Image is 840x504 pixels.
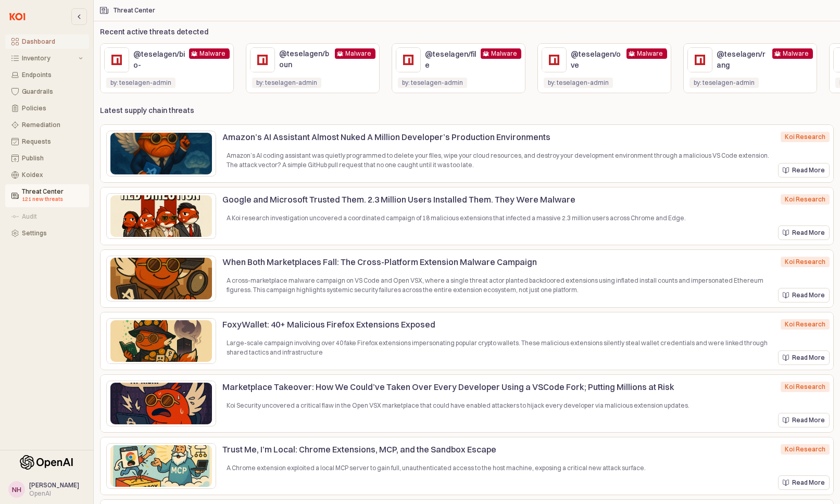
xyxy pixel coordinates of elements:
[279,48,331,70] p: @teselagen/boun
[778,225,830,240] button: Read More
[22,195,83,204] div: 121 new threats
[792,354,825,362] p: Read More
[785,319,825,330] div: Koi Research
[792,478,825,487] p: Read More
[5,68,89,82] button: Endpoints
[8,481,25,498] button: NH
[778,475,830,490] button: Read More
[5,34,89,49] button: Dashboard
[5,101,89,116] button: Policies
[22,38,83,45] div: Dashboard
[227,151,770,170] p: Amazon’s AI coding assistant was quietly programmed to delete your files, wipe your cloud resourc...
[22,88,83,95] div: Guardrails
[717,49,768,71] p: @teselagen/rang
[425,49,477,71] p: @teselagen/file
[227,463,770,473] p: A Chrome extension exploited a local MCP server to gain full, unauthenticated access to the host ...
[133,49,185,71] p: @teselagen/bio-
[5,168,89,182] button: Koidex
[683,43,817,93] div: @teselagen/rangMalwareby: teselagen-admin
[5,226,89,241] button: Settings
[22,188,83,204] div: Threat Center
[246,43,380,93] div: @teselagen/bounMalwareby: teselagen-admin
[22,230,83,237] div: Settings
[29,489,79,498] div: OpenAI
[22,71,83,79] div: Endpoints
[778,350,830,365] button: Read More
[5,118,89,132] button: Remediation
[199,48,225,59] div: Malware
[222,443,758,456] p: Trust Me, I’m Local: Chrome Extensions, MCP, and the Sandbox Escape
[222,193,758,206] p: Google and Microsoft Trusted Them. 2.3 Million Users Installed Them. They Were Malware
[5,151,89,166] button: Publish
[785,382,825,392] div: Koi Research
[114,7,155,14] div: Threat Center
[222,131,758,143] p: Amazon’s AI Assistant Almost Nuked A Million Developer’s Production Environments
[392,43,525,93] div: @teselagen/fileMalwareby: teselagen-admin
[785,132,825,142] div: Koi Research
[537,43,671,93] div: @teselagen/oveMalwareby: teselagen-admin
[402,78,463,88] div: by: teselagen-admin
[491,48,517,59] div: Malware
[100,43,234,93] div: @teselagen/bio-Malwareby: teselagen-admin
[100,105,194,116] p: Latest supply chain threats
[792,416,825,424] p: Read More
[100,27,208,37] p: Recent active threats detected
[227,338,770,357] p: Large-scale campaign involving over 40 fake Firefox extensions impersonating popular crypto walle...
[785,194,825,205] div: Koi Research
[548,78,609,88] div: by: teselagen-admin
[22,105,83,112] div: Policies
[345,48,371,59] div: Malware
[222,256,758,268] p: When Both Marketplaces Fall: The Cross-Platform Extension Malware Campaign
[22,213,83,220] div: Audit
[5,84,89,99] button: Guardrails
[792,166,825,174] p: Read More
[12,484,21,495] div: NH
[222,318,758,331] p: FoxyWallet: 40+ Malicious Firefox Extensions Exposed
[29,481,79,489] span: [PERSON_NAME]
[227,213,770,223] p: A Koi research investigation uncovered a coordinated campaign of 18 malicious extensions that inf...
[778,163,830,178] button: Read More
[227,401,770,410] p: Koi Security uncovered a critical flaw in the Open VSX marketplace that could have enabled attack...
[5,209,89,224] button: Audit
[22,121,83,129] div: Remediation
[222,381,758,393] p: Marketplace Takeover: How We Could’ve Taken Over Every Developer Using a VSCode Fork; Putting Mil...
[571,49,622,71] p: @teselagen/ove
[785,444,825,455] div: Koi Research
[792,229,825,237] p: Read More
[5,184,89,207] button: Threat Center
[792,291,825,299] p: Read More
[5,134,89,149] button: Requests
[637,48,663,59] div: Malware
[778,288,830,303] button: Read More
[783,48,809,59] div: Malware
[778,413,830,427] button: Read More
[256,79,317,87] span: by: teselagen-admin
[785,257,825,267] div: Koi Research
[22,171,83,179] div: Koidex
[22,155,83,162] div: Publish
[22,138,83,145] div: Requests
[5,51,89,66] button: Inventory
[227,276,770,295] p: A cross-marketplace malware campaign on VS Code and Open VSX, where a single threat actor planted...
[22,55,77,62] div: Inventory
[694,78,755,88] div: by: teselagen-admin
[110,78,171,88] div: by: teselagen-admin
